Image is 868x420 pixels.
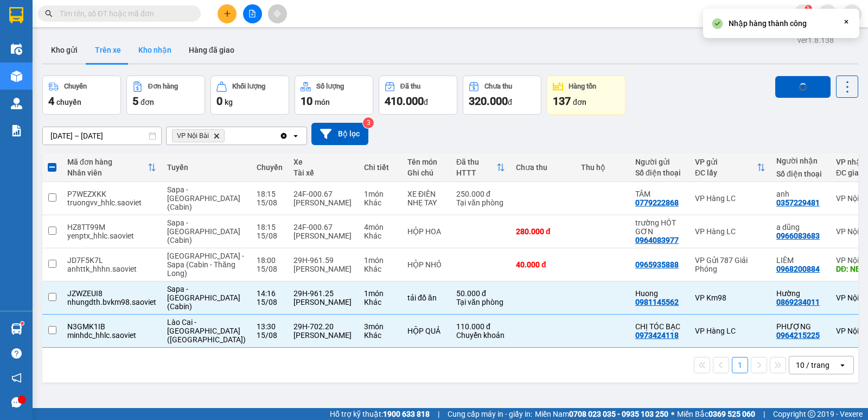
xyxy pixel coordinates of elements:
div: [PERSON_NAME] [293,298,353,306]
div: Khác [364,231,397,240]
span: file-add [248,10,256,17]
div: VP gửi [695,158,757,166]
div: Người gửi [635,158,684,166]
div: Hàng tồn [569,83,596,90]
div: HỘP NHỎ [407,260,445,269]
div: 0869234011 [776,298,820,306]
div: [PERSON_NAME] [293,331,353,340]
span: 10 [301,95,312,108]
span: 0 [216,95,222,108]
sup: 1 [805,5,812,12]
button: Đơn hàng5đơn [126,76,205,115]
div: N3GMK1IB [67,322,156,331]
div: 18:00 [257,256,283,265]
input: Selected VP Nội Bài. [227,130,228,141]
div: 13:30 [257,322,283,331]
span: question-circle [11,348,22,359]
div: PHƯỢNG [776,322,825,331]
div: anh [776,190,825,198]
img: warehouse-icon [11,43,22,55]
div: NHẸ TAY [407,198,445,207]
div: VP Hàng LC [695,194,765,203]
span: Sapa - [GEOGRAPHIC_DATA] (Cabin) [167,218,240,245]
div: Đơn hàng [148,83,178,90]
svg: Close [842,17,851,26]
span: message [11,397,22,408]
button: plus [218,4,237,23]
div: 1 món [364,256,397,265]
div: Đã thu [456,158,496,166]
th: Toggle SortBy [62,153,162,182]
div: Thu hộ [581,163,624,172]
div: ĐC lấy [695,168,757,177]
div: 40.000 đ [516,260,570,269]
div: Khối lượng [232,83,265,90]
div: Hường [776,289,825,298]
span: chuyến [56,98,81,106]
button: aim [268,4,287,23]
div: JZWZEUI8 [67,289,156,298]
div: Nhập hàng thành công [729,17,807,29]
span: Miền Nam [535,408,668,420]
div: 1 món [364,289,397,298]
sup: 1 [21,322,24,325]
div: Chưa thu [484,83,512,90]
span: đơn [141,98,154,106]
div: 18:15 [257,190,283,198]
div: 0964083977 [635,236,679,245]
span: [GEOGRAPHIC_DATA] - Sapa (Cabin - Thăng Long) [167,252,244,278]
span: 320.000 [469,95,508,108]
div: 18:15 [257,223,283,231]
span: Lào Cai - [GEOGRAPHIC_DATA] ([GEOGRAPHIC_DATA]) [167,318,246,344]
svg: Delete [213,133,220,139]
div: Mã đơn hàng [67,158,148,166]
span: kg [225,98,233,106]
div: 15/08 [257,298,283,306]
span: 137 [553,95,571,108]
div: 0779222868 [635,198,679,207]
div: 0966083683 [776,231,820,240]
span: đ [424,98,428,106]
span: đơn [573,98,586,106]
strong: 0369 525 060 [709,410,755,418]
div: nhungdth.bvkm98.saoviet [67,298,156,306]
span: notification [11,373,22,383]
button: Kho nhận [130,37,180,63]
div: Tài xế [293,168,353,177]
span: VP Nội Bài [177,131,209,140]
div: minhdc_hhlc.saoviet [67,331,156,340]
div: Nhân viên [67,168,148,177]
div: 0965935888 [635,260,679,269]
strong: 1900 633 818 [383,410,430,418]
button: Chưa thu320.000đ [463,76,541,115]
div: VP Gửi 787 Giải Phóng [695,256,765,273]
div: TÂM [635,190,684,198]
div: tải đồ ăn [407,293,445,302]
div: Đã thu [400,83,420,90]
span: ⚪️ [671,412,674,416]
img: warehouse-icon [11,98,22,109]
span: món [315,98,330,106]
span: 5 [132,95,138,108]
button: Số lượng10món [295,76,373,115]
div: [PERSON_NAME] [293,231,353,240]
img: warehouse-icon [11,71,22,82]
div: anhttk_hhhn.saoviet [67,265,156,273]
div: 29H-702.20 [293,322,353,331]
span: đ [508,98,512,106]
span: Sapa - [GEOGRAPHIC_DATA] (Cabin) [167,285,240,311]
sup: 3 [363,117,374,128]
div: 24F-000.67 [293,223,353,231]
div: VP Hàng LC [695,227,765,236]
div: VP Hàng LC [695,327,765,335]
div: HỘP QUẢ [407,327,445,335]
div: Khác [364,265,397,273]
div: Tại văn phòng [456,298,505,306]
strong: 0708 023 035 - 0935 103 250 [569,410,668,418]
div: VP Km98 [695,293,765,302]
div: HỘP HOA [407,227,445,236]
input: Select a date range. [43,127,161,145]
span: copyright [808,410,815,418]
div: Xe [293,158,353,166]
div: Người nhận [776,156,825,165]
